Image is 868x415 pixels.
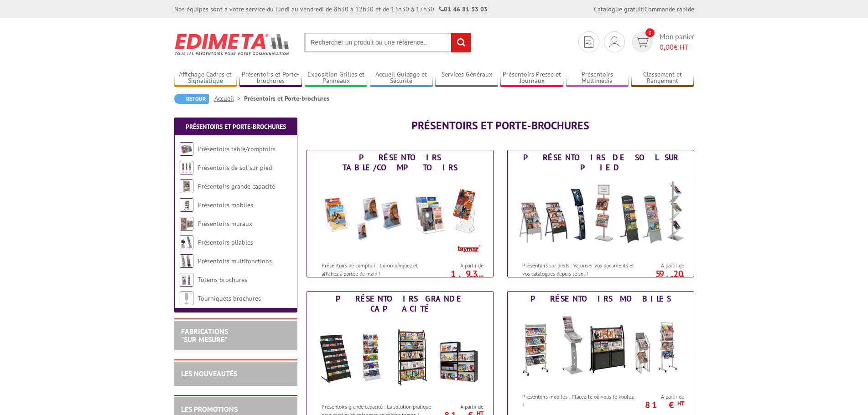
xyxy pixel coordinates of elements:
[180,161,193,174] img: Présentoirs de sol sur pied
[198,238,253,246] a: Présentoirs pliables
[633,271,684,282] p: 59.20 €
[645,28,655,37] span: 0
[180,236,193,249] img: Présentoirs pliables
[566,71,629,86] a: Présentoirs Multimédia
[180,273,193,287] img: Totems brochures
[522,393,635,408] p: Présentoirs mobiles : Placez-le où vous le voulez !
[510,153,691,173] div: Présentoirs de sol sur pied
[198,201,253,209] a: Présentoirs mobiles
[198,257,272,265] a: Présentoirs multifonctions
[451,33,471,52] input: rechercher
[309,294,491,314] div: Présentoirs grande capacité
[635,37,649,47] img: devis rapide
[638,393,684,400] span: A partir de
[507,150,694,277] a: Présentoirs de sol sur pied Présentoirs de sol sur pied Présentoirs sur pieds : Valoriser vos doc...
[594,5,643,13] a: Catalogue gratuit
[660,42,694,52] span: € HT
[629,31,694,52] a: devis rapide 0 Mon panier 0,00€ HT
[181,369,237,378] a: LES NOUVEAUTÉS
[631,71,694,86] a: Classement et Rangement
[174,71,237,86] a: Affichage Cadres et Signalétique
[198,182,275,190] a: Présentoirs grande capacité
[244,94,329,103] li: Présentoirs et Porte-brochures
[510,294,691,304] div: Présentoirs mobiles
[522,261,635,277] p: Présentoirs sur pieds : Valoriser vos documents et vos catalogues depuis le sol !
[198,276,247,284] a: Totems brochures
[180,198,193,212] img: Présentoirs mobiles
[645,5,694,13] a: Commande rapide
[174,94,209,104] a: Retour
[660,42,674,51] span: 0,00
[370,71,433,86] a: Accueil Guidage et Sécurité
[322,261,435,277] p: Présentoirs de comptoir : Communiquez et affichez à portée de main !
[181,327,228,344] a: FABRICATIONS"Sur Mesure"
[174,27,291,61] img: Edimeta
[316,316,484,398] img: Présentoirs grande capacité
[432,271,483,282] p: 1.93 €
[638,262,684,269] span: A partir de
[633,402,684,408] p: 81 €
[174,5,488,14] div: Nos équipes sont à votre service du lundi au vendredi de 8h30 à 12h30 et de 13h30 à 17h30
[180,217,193,231] img: Présentoirs muraux
[439,5,488,13] strong: 01 46 81 33 03
[677,400,684,407] sup: HT
[186,123,286,131] a: Présentoirs et Porte-brochures
[307,120,694,132] h1: Présentoirs et Porte-brochures
[198,164,272,172] a: Présentoirs de sol sur pied
[500,71,563,86] a: Présentoirs Presse et Journaux
[516,175,685,257] img: Présentoirs de sol sur pied
[198,145,275,153] a: Présentoirs table/comptoirs
[437,262,483,269] span: A partir de
[198,220,252,228] a: Présentoirs muraux
[477,274,483,282] sup: HT
[437,403,483,410] span: A partir de
[181,405,238,414] a: LES PROMOTIONS
[180,142,193,156] img: Présentoirs table/comptoirs
[316,175,484,257] img: Présentoirs table/comptoirs
[516,306,685,388] img: Présentoirs mobiles
[309,153,491,173] div: Présentoirs table/comptoirs
[584,36,593,48] img: devis rapide
[677,274,684,282] sup: HT
[660,31,694,52] span: Mon panier
[609,36,619,47] img: devis rapide
[214,94,244,102] a: Accueil
[239,71,302,86] a: Présentoirs et Porte-brochures
[304,33,471,52] input: Rechercher un produit ou une référence...
[180,254,193,268] img: Présentoirs multifonctions
[435,71,498,86] a: Services Généraux
[198,294,261,302] a: Tourniquets brochures
[594,5,694,14] div: |
[305,71,368,86] a: Exposition Grilles et Panneaux
[180,292,193,305] img: Tourniquets brochures
[180,179,193,193] img: Présentoirs grande capacité
[307,150,494,277] a: Présentoirs table/comptoirs Présentoirs table/comptoirs Présentoirs de comptoir : Communiquez et ...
